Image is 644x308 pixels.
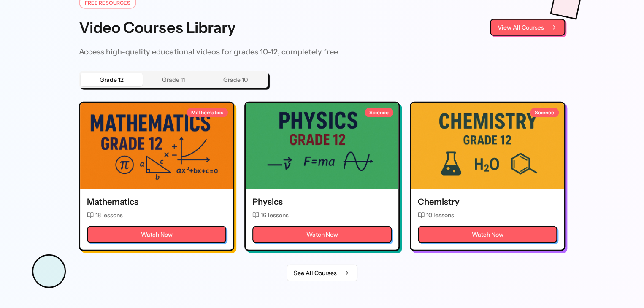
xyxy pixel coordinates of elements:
a: View All Courses [490,19,565,36]
button: Grade 11 [143,73,205,86]
div: Science [365,108,393,117]
a: See All Courses [287,265,357,281]
div: Science [530,108,559,117]
h3: Physics [252,196,392,208]
button: Grade 10 [204,73,266,86]
h2: Video Courses Library [79,19,235,36]
span: 16 lessons [261,211,289,219]
h3: Chemistry [418,196,557,208]
a: Watch Now [418,226,557,243]
span: 10 lessons [426,211,454,219]
a: Watch Now [87,226,226,243]
p: Access high-quality educational videos for grades 10-12, completely free [79,46,338,58]
button: Grade 12 [81,73,143,86]
span: 18 lessons [95,211,123,219]
a: Watch Now [252,226,392,243]
h3: Mathematics [87,196,226,208]
div: Mathematics [187,108,228,117]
